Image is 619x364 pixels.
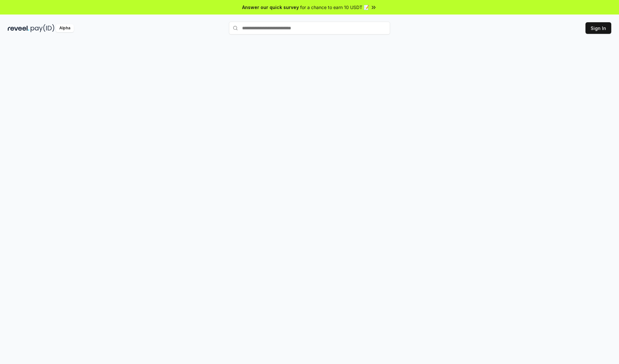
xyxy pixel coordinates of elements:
button: Sign In [585,22,611,34]
img: reveel_dark [8,24,29,32]
span: Answer our quick survey [242,4,299,11]
img: pay_id [31,24,54,32]
div: Alpha [56,24,74,32]
span: for a chance to earn 10 USDT 📝 [300,4,369,11]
